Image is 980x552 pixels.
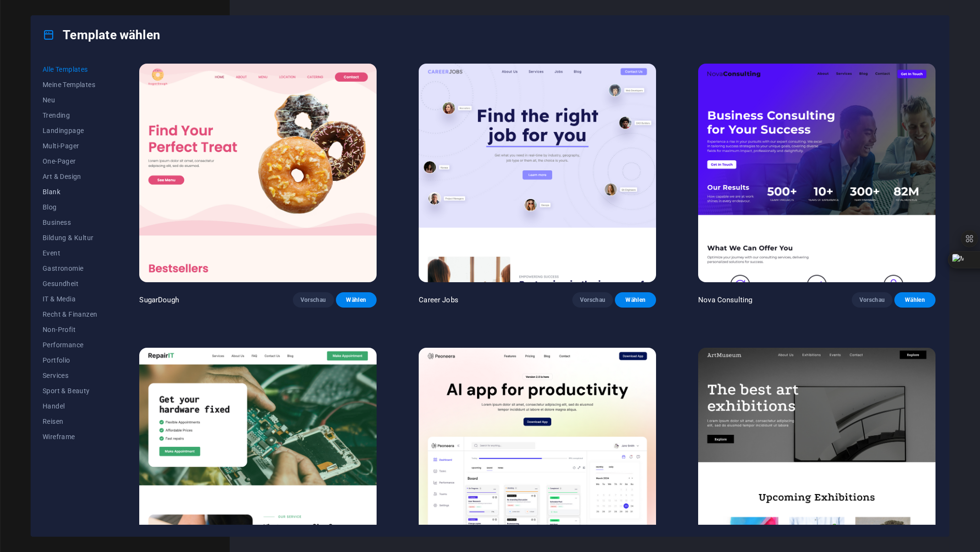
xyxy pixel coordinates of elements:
span: Trending [43,111,97,119]
span: Vorschau [301,296,326,304]
p: Nova Consulting [698,295,752,305]
span: IT & Media [43,295,97,303]
span: Recht & Finanzen [43,310,97,318]
button: Vorschau [293,292,334,308]
button: Non-Profit [43,322,97,337]
span: Vorschau [859,296,885,304]
span: Wireframe [43,433,97,441]
span: Vorschau [580,296,606,304]
button: Services [43,368,97,383]
button: Wählen [615,292,656,308]
span: Gastronomie [43,265,97,272]
span: Landingpage [43,127,97,134]
button: Vorschau [572,292,613,308]
img: SugarDough [139,64,377,282]
button: Handel [43,398,97,414]
button: Art & Design [43,169,97,184]
span: Alle Templates [43,66,97,73]
button: Neu [43,92,97,108]
button: Trending [43,108,97,123]
span: Blog [43,203,97,211]
button: Gesundheit [43,276,97,291]
button: Wählen [336,292,377,308]
span: Bildung & Kultur [43,234,97,242]
button: Wählen [894,292,935,308]
button: Bildung & Kultur [43,230,97,245]
button: Multi-Pager [43,138,97,154]
button: Recht & Finanzen [43,307,97,322]
span: Sport & Beauty [43,387,97,395]
button: Wireframe [43,429,97,444]
button: Portfolio [43,353,97,368]
span: Event [43,249,97,257]
button: Sport & Beauty [43,383,97,398]
button: Blog [43,199,97,215]
button: IT & Media [43,291,97,307]
span: Portfolio [43,356,97,364]
span: Services [43,372,97,379]
span: Business [43,219,97,226]
span: Meine Templates [43,81,97,88]
button: Gastronomie [43,261,97,276]
h4: Template wählen [43,27,160,43]
span: Multi-Pager [43,142,97,150]
span: Neu [43,96,97,104]
button: Alle Templates [43,62,97,77]
button: Meine Templates [43,77,97,92]
span: Reisen [43,418,97,425]
span: Performance [43,341,97,349]
button: Landingpage [43,123,97,138]
span: Handel [43,402,97,410]
span: Wählen [344,296,369,304]
img: Career Jobs [419,64,656,282]
p: SugarDough [139,295,178,305]
img: Nova Consulting [698,64,935,282]
span: Blank [43,188,97,196]
button: Event [43,245,97,261]
button: Business [43,215,97,230]
button: Reisen [43,414,97,429]
button: Blank [43,184,97,199]
span: Wählen [902,296,928,304]
button: Performance [43,337,97,353]
button: Vorschau [852,292,893,308]
button: One-Pager [43,154,97,169]
span: Art & Design [43,173,97,180]
span: One-Pager [43,157,97,165]
p: Career Jobs [419,295,458,305]
span: Non-Profit [43,326,97,333]
span: Gesundheit [43,280,97,287]
span: Wählen [623,296,648,304]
